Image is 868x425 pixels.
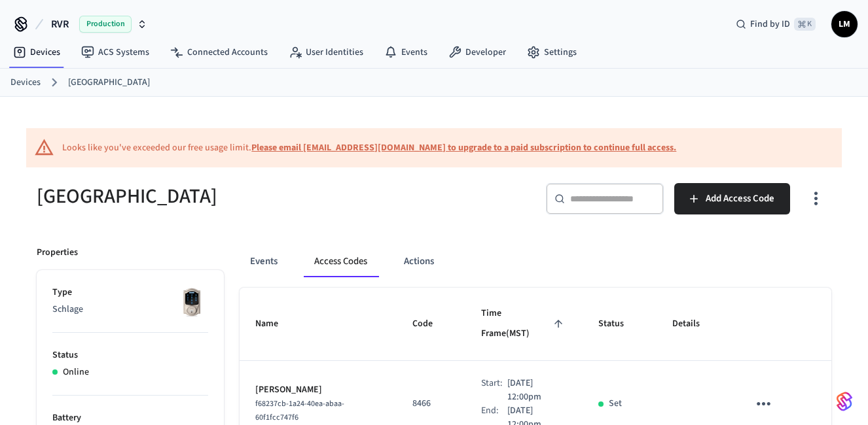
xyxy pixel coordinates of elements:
[52,286,208,299] p: Type
[598,314,641,334] span: Status
[374,41,438,64] a: Events
[52,303,208,316] p: Schlage
[255,398,344,423] span: f68237cb-1a24-40ea-abaa-60f1fcc747f6
[255,314,295,334] span: Name
[438,41,516,64] a: Developer
[750,18,790,31] span: Find by ID
[68,76,150,90] a: [GEOGRAPHIC_DATA]
[833,12,856,36] span: LM
[240,246,288,277] button: Events
[672,314,717,334] span: Details
[481,303,567,345] span: Time Frame(MST)
[674,183,790,214] button: Add Access Code
[63,365,89,379] p: Online
[251,141,676,154] a: Please email [EMAIL_ADDRESS][DOMAIN_NAME] to upgrade to a paid subscription to continue full access.
[62,141,676,155] div: Looks like you've exceeded our free usage limit.
[37,183,426,210] h5: [GEOGRAPHIC_DATA]
[52,348,208,362] p: Status
[278,41,374,64] a: User Identities
[516,41,587,64] a: Settings
[52,411,208,425] p: Battery
[51,16,69,32] span: RVR
[240,246,832,277] div: ant example
[393,246,444,277] button: Actions
[79,16,132,33] span: Production
[37,246,78,260] p: Properties
[507,377,566,404] p: [DATE] 12:00pm
[412,397,450,411] p: 8466
[175,286,208,318] img: Schlage Sense Smart Deadbolt with Camelot Trim, Front
[160,41,278,64] a: Connected Accounts
[609,397,622,411] p: Set
[412,314,450,334] span: Code
[71,41,160,64] a: ACS Systems
[706,190,774,207] span: Add Access Code
[725,12,826,36] div: Find by ID⌘ K
[3,41,71,64] a: Devices
[304,246,378,277] button: Access Codes
[10,76,41,90] a: Devices
[255,383,382,397] p: [PERSON_NAME]
[481,377,507,404] div: Start:
[837,391,852,412] img: SeamLogoGradient.69752ec5.svg
[794,18,816,31] span: ⌘ K
[831,11,858,37] button: LM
